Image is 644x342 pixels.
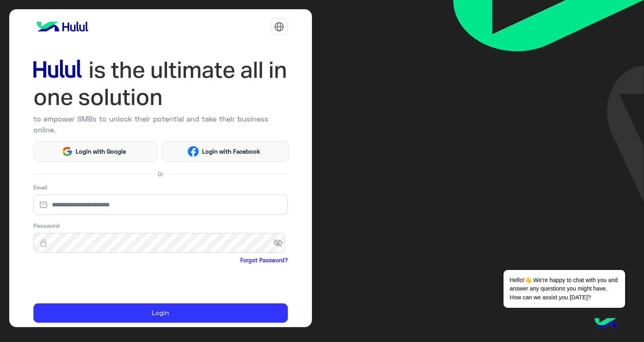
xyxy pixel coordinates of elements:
img: lock [33,239,54,247]
img: logo [33,19,91,35]
span: Login with Facebook [199,147,263,156]
img: hulul-logo.png [592,310,620,338]
img: hululLoginTitle_EN.svg [33,56,288,111]
label: Password [33,221,60,230]
p: to empower SMBs to unlock their potential and take their business online. [33,113,288,135]
a: Forgot Password? [240,256,288,264]
img: tab [274,22,284,32]
button: Login with Facebook [162,141,289,162]
label: Email [33,183,47,192]
img: email [33,201,54,209]
span: Or [158,170,163,178]
button: Login with Google [33,141,158,162]
span: Login with Google [73,147,129,156]
button: Login [33,303,288,323]
span: Hello!👋 We're happy to chat with you and answer any questions you might have. How can we assist y... [504,270,625,308]
span: visibility_off [273,236,288,250]
img: Google [62,146,73,157]
iframe: reCAPTCHA [33,266,156,297]
img: Facebook [188,146,199,157]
